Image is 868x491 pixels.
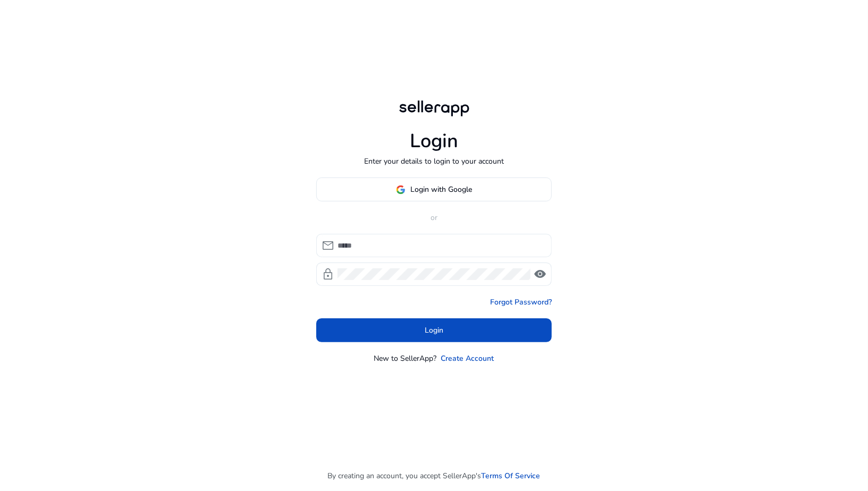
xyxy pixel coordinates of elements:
[441,353,494,364] a: Create Account
[316,212,552,223] p: or
[316,177,552,201] button: Login with Google
[411,184,473,195] span: Login with Google
[410,130,458,153] h1: Login
[425,325,443,336] span: Login
[490,297,552,308] a: Forgot Password?
[534,268,546,281] span: visibility
[396,185,406,194] img: google-logo.svg
[374,353,437,364] p: New to SellerApp?
[482,470,541,481] a: Terms Of Service
[316,318,552,342] button: Login
[322,239,334,252] span: mail
[364,156,504,167] p: Enter your details to login to your account
[322,268,334,281] span: lock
